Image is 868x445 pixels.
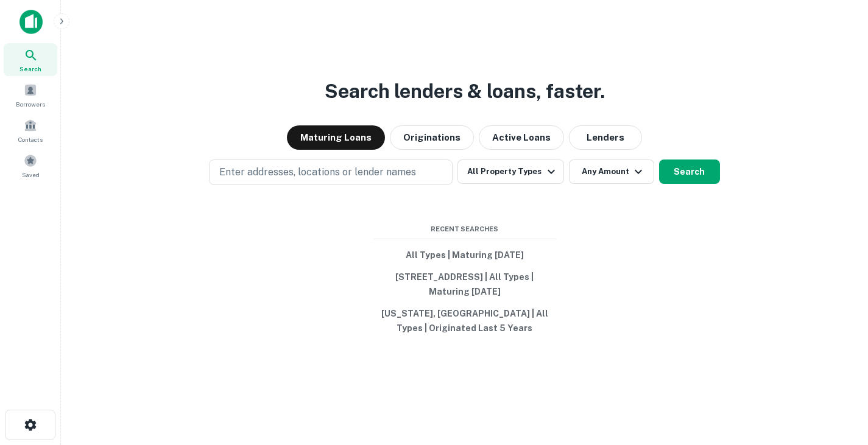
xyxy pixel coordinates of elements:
[479,125,564,150] button: Active Loans
[219,165,416,180] p: Enter addresses, locations or lender names
[659,159,720,184] button: Search
[4,43,57,76] a: Search
[4,149,57,182] a: Saved
[287,125,385,150] button: Maturing Loans
[325,77,605,106] h3: Search lenders & loans, faster.
[4,114,57,147] a: Contacts
[373,224,556,234] span: Recent Searches
[209,159,453,185] button: Enter addresses, locations or lender names
[4,79,57,111] a: Borrowers
[19,10,43,34] img: capitalize-icon.png
[373,266,556,303] button: [STREET_ADDRESS] | All Types | Maturing [DATE]
[569,125,642,150] button: Lenders
[19,64,41,74] span: Search
[373,303,556,339] button: [US_STATE], [GEOGRAPHIC_DATA] | All Types | Originated Last 5 Years
[373,244,556,266] button: All Types | Maturing [DATE]
[807,348,868,406] iframe: Chat Widget
[16,99,45,109] span: Borrowers
[457,159,563,184] button: All Property Types
[569,159,654,184] button: Any Amount
[22,170,40,180] span: Saved
[390,125,474,150] button: Originations
[18,135,43,144] span: Contacts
